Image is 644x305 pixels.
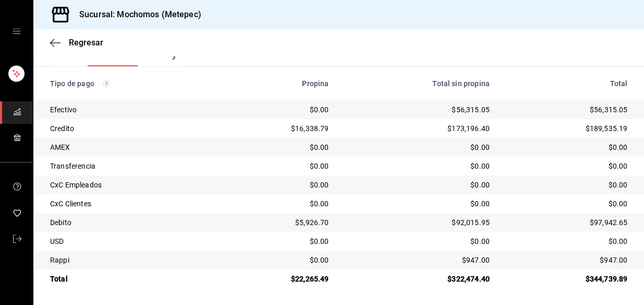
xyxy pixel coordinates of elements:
div: $56,315.05 [345,104,489,115]
div: $22,265.49 [227,274,329,284]
div: $0.00 [227,161,329,171]
div: $0.00 [345,142,489,152]
div: navigation tabs [88,49,163,66]
div: $0.00 [227,104,329,115]
div: $0.00 [227,255,329,265]
button: Regresar [50,38,103,48]
div: Credito [50,123,210,134]
span: Regresar [69,38,103,48]
div: $0.00 [227,236,329,247]
div: $189,535.19 [506,123,627,134]
div: $16,338.79 [227,123,329,134]
div: Transferencia [50,161,210,171]
button: Ver pagos [155,49,195,66]
svg: Los pagos realizados con Pay y otras terminales son montos brutos. [103,80,110,87]
div: CxC Empleados [50,180,210,190]
div: Propina [227,79,329,88]
div: Efectivo [50,104,210,115]
div: $0.00 [227,198,329,209]
div: $0.00 [506,198,627,209]
h3: Sucursal: Mochomos (Metepec) [71,8,201,21]
div: $322,474.40 [345,274,489,284]
button: open drawer [13,27,21,36]
div: $0.00 [227,180,329,190]
div: $56,315.05 [506,104,627,115]
button: Ver resumen [88,49,139,66]
div: $0.00 [506,161,627,171]
div: Total sin propina [345,79,489,88]
div: Total [506,79,627,88]
div: Rappi [50,255,210,265]
div: $0.00 [345,236,489,247]
div: $0.00 [345,198,489,209]
div: $92,015.95 [345,217,489,228]
div: $5,926.70 [227,217,329,228]
div: $0.00 [345,180,489,190]
div: $947.00 [345,255,489,265]
div: $344,739.89 [506,274,627,284]
div: AMEX [50,142,210,152]
div: $0.00 [506,236,627,247]
div: $97,942.65 [506,217,627,228]
div: USD [50,236,210,247]
div: $0.00 [506,142,627,152]
div: $0.00 [227,142,329,152]
div: $0.00 [506,180,627,190]
div: Tipo de pago [50,79,210,88]
div: $173,196.40 [345,123,489,134]
div: Debito [50,217,210,228]
div: $947.00 [506,255,627,265]
div: CxC Clientes [50,198,210,209]
div: Total [50,274,210,284]
div: $0.00 [345,161,489,171]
